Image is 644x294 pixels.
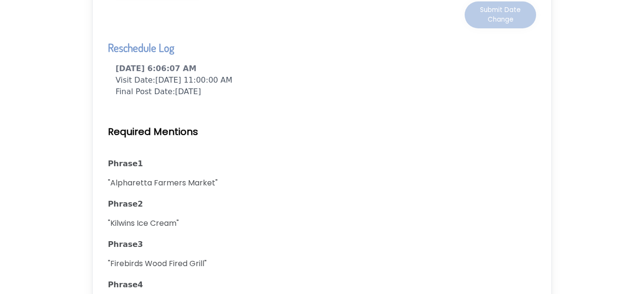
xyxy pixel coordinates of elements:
div: " Firebirds Wood Fired Grill " [108,258,536,269]
p: [DATE] 6:06:07 AM [116,63,528,74]
p: Visit Date: [DATE] 11:00:00 AM [116,74,528,86]
h2: Required Mentions [108,124,536,139]
div: Phrase 1 [108,158,536,170]
div: Phrase 3 [108,239,536,250]
p: Final Post Date: [DATE] [116,86,528,98]
p: Reschedule Log [108,40,536,55]
button: Submit Date Change [465,1,536,28]
div: Submit Date Change [474,5,527,24]
div: Phrase 4 [108,279,536,291]
div: " Kilwins Ice Cream " [108,218,536,229]
div: " Alpharetta Farmers Market " [108,177,536,189]
div: Phrase 2 [108,198,536,210]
